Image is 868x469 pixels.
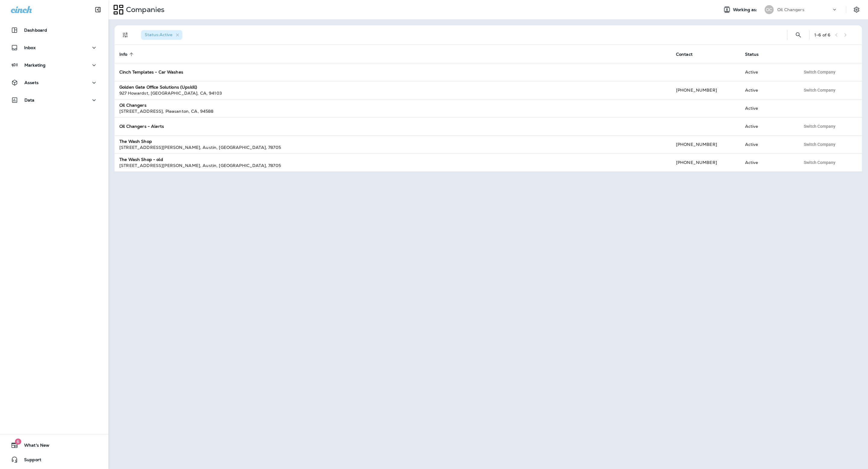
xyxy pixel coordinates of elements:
span: Support [18,457,41,464]
strong: Golden Gate Office Solutions (Upskill) [119,84,197,90]
button: 6What's New [6,439,102,451]
div: [STREET_ADDRESS][PERSON_NAME] , Austin , [GEOGRAPHIC_DATA] , 78705 [119,162,666,168]
strong: The Wash Shop - old [119,157,163,162]
p: Data [24,98,35,102]
button: Data [6,94,102,106]
td: Active [740,81,796,99]
span: Switch Company [804,70,835,74]
button: Inbox [6,42,102,54]
td: [PHONE_NUMBER] [671,135,740,153]
span: Working as: [733,7,759,12]
div: 927 Howardst , [GEOGRAPHIC_DATA] , CA , 94103 [119,90,666,96]
p: Marketing [24,63,46,68]
td: Active [740,63,796,81]
div: Status:Active [141,30,182,40]
span: What's New [18,443,49,450]
div: [STREET_ADDRESS][PERSON_NAME] , Austin , [GEOGRAPHIC_DATA] , 78705 [119,144,666,150]
td: Active [740,153,796,172]
strong: Oil Changers [119,102,146,108]
p: Dashboard [24,28,47,33]
span: Switch Company [804,160,835,165]
button: Settings [851,4,862,15]
button: Switch Company [800,86,839,95]
button: Marketing [6,59,102,71]
td: [PHONE_NUMBER] [671,81,740,99]
button: Switch Company [800,158,839,167]
span: Switch Company [804,124,835,128]
span: 6 [15,439,21,445]
button: Filters [119,29,131,41]
p: Oil Changers [777,7,804,12]
span: Status [745,52,759,57]
div: OC [765,5,774,14]
button: Dashboard [6,24,102,36]
button: Assets [6,77,102,89]
span: Contact [676,52,700,57]
p: Assets [24,80,39,85]
strong: Oil Changers - Alerts [119,124,164,129]
td: Active [740,117,796,135]
div: 1 - 6 of 6 [814,33,830,37]
span: Contact [676,52,693,57]
span: Info [119,52,135,57]
span: Status : Active [145,32,172,37]
span: Status [745,52,767,57]
button: Switch Company [800,122,839,131]
p: Companies [124,5,165,14]
span: Info [119,52,127,57]
span: Switch Company [804,142,835,146]
td: Active [740,99,796,117]
div: [STREET_ADDRESS] , Pleasanton , CA , 94588 [119,108,666,114]
p: Inbox [24,45,36,50]
button: Switch Company [800,68,839,77]
strong: The Wash Shop [119,139,152,144]
button: Collapse Sidebar [90,4,106,16]
td: Active [740,135,796,153]
button: Search Companies [792,29,804,41]
strong: Cinch Templates - Car Washes [119,69,183,75]
span: Switch Company [804,88,835,92]
button: Support [6,454,102,466]
button: Switch Company [800,140,839,149]
td: [PHONE_NUMBER] [671,153,740,172]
